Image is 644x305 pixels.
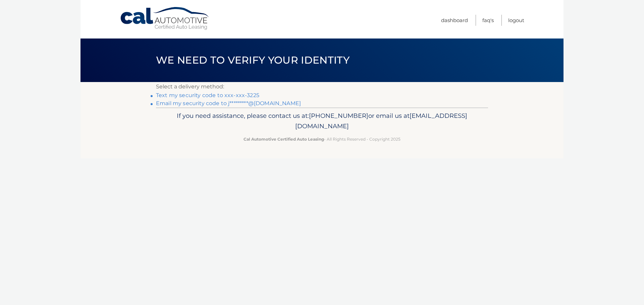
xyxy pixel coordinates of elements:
a: Cal Automotive [120,7,210,30]
a: Dashboard [441,15,468,26]
p: Select a delivery method: [156,82,488,91]
strong: Cal Automotive Certified Auto Leasing [244,137,324,142]
a: Text my security code to xxx-xxx-3225 [156,92,259,98]
p: - All Rights Reserved - Copyright 2025 [160,136,484,143]
a: Logout [508,15,524,26]
span: We need to verify your identity [156,54,350,66]
a: Email my security code to j*********@[DOMAIN_NAME] [156,100,301,106]
span: [PHONE_NUMBER] [309,112,368,120]
p: If you need assistance, please contact us at: or email us at [160,110,484,132]
a: FAQ's [482,15,494,26]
